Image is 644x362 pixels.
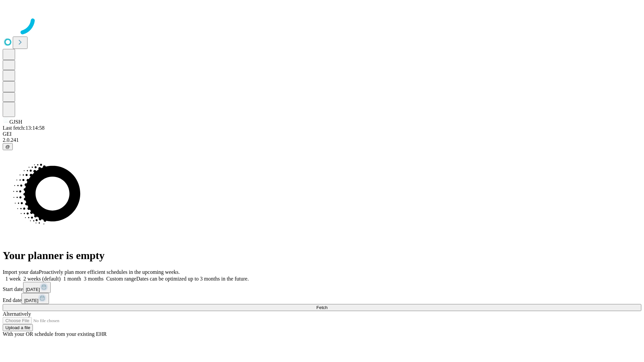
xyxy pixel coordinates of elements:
[3,137,641,143] div: 2.0.241
[23,276,61,282] span: 2 weeks (default)
[23,282,51,293] button: [DATE]
[136,276,249,282] span: Dates can be optimized up to 3 months in the future.
[9,119,22,125] span: GJSH
[21,293,49,304] button: [DATE]
[3,331,107,337] span: With your OR schedule from your existing EHR
[3,143,13,150] button: @
[24,298,38,303] span: [DATE]
[3,125,45,131] span: Last fetch: 13:14:58
[3,304,641,311] button: Fetch
[63,276,81,282] span: 1 month
[3,249,641,262] h1: Your planner is empty
[3,324,33,331] button: Upload a file
[5,144,10,149] span: @
[3,131,641,137] div: GEI
[3,282,641,293] div: Start date
[106,276,136,282] span: Custom range
[5,276,21,282] span: 1 week
[316,305,327,310] span: Fetch
[84,276,104,282] span: 3 months
[39,269,180,275] span: Proactively plan more efficient schedules in the upcoming weeks.
[26,287,40,292] span: [DATE]
[3,311,31,317] span: Alternatively
[3,269,39,275] span: Import your data
[3,293,641,304] div: End date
